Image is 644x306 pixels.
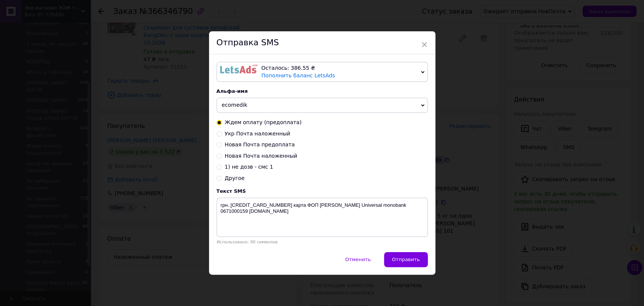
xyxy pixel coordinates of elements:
[261,65,418,72] div: Осталось: 386.55 ₴
[392,257,420,262] span: Отправить
[225,131,290,137] span: Укр Почта наложенный
[421,38,428,51] span: ×
[225,141,295,148] span: Новая Почта предоплата
[225,119,302,125] span: Ждем оплату (предоплата)
[217,88,248,94] span: Альфа-имя
[225,164,273,170] span: 1) не дозв - смс 1
[217,198,428,237] textarea: грн. [CREDIT_CARD_NUMBER] карта ФОП [PERSON_NAME] Universal monobank 0671000159 [DOMAIN_NAME]
[209,31,435,54] div: Отправка SMS
[217,188,428,194] div: Текст SMS
[337,252,379,267] button: Отменить
[225,153,297,159] span: Новая Почта наложенный
[222,102,247,108] span: ecomedik
[217,240,428,244] div: Использовано: 90 символов
[225,175,245,181] span: Другое
[384,252,428,267] button: Отправить
[345,257,371,262] span: Отменить
[261,72,335,78] a: Пополнить баланс LetsAds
